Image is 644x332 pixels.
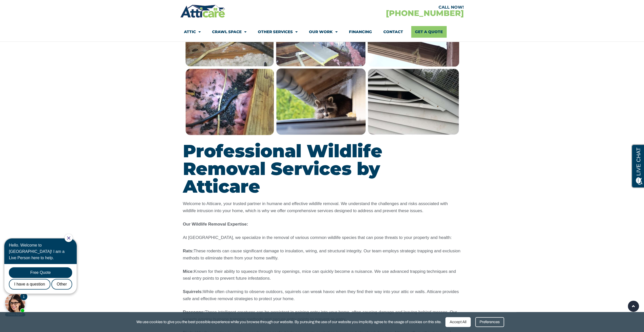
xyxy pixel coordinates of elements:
[183,201,448,213] span: Welcome to Atticare, your trusted partner in humane and effective wildlife removal. We understand...
[212,26,246,38] a: Crawl Space
[183,269,194,274] b: Mice:
[475,317,504,327] div: Preferences
[183,234,461,241] p: At [GEOGRAPHIC_DATA], we specialize in the removal of various common wildlife species that can po...
[309,26,337,38] a: Our Work
[136,319,442,325] span: We use cookies to give you the best possible experience while you browse through our website. By ...
[445,317,471,327] div: Accept All
[183,310,205,315] b: Raccoons:
[322,5,464,9] div: CALL NOW!
[12,4,41,10] span: Opens a chat window
[184,26,460,38] nav: Menu
[349,26,372,38] a: Financing
[183,249,461,260] span: These rodents can cause significant damage to insulation, wiring, and structural integrity. Our t...
[183,310,457,322] span: These intelligent creatures can be persistent in gaining entry into your home, often causing dama...
[183,249,194,253] b: Rats:
[258,26,298,38] a: Other Services
[183,289,203,294] b: Squirrels:
[183,289,459,301] span: While often charming to observe outdoors, squirrels can wreak havoc when they find their way into...
[183,269,456,281] span: Known for their ability to squeeze through tiny openings, mice can quickly become a nuisance. We ...
[183,222,248,227] strong: Our Wildlife Removal Expertise:
[411,26,447,38] a: Get A Quote
[184,26,201,38] a: Attic
[3,233,84,317] iframe: Chat Invitation
[383,26,403,38] a: Contact
[183,142,461,195] h2: Professional Wildlife Removal Services by Atticare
